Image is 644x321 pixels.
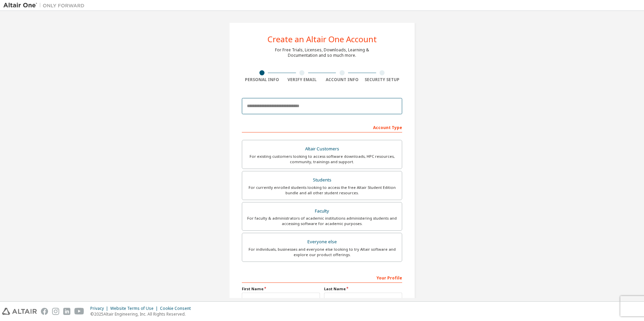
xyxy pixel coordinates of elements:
div: Account Info [322,77,362,82]
div: Privacy [90,306,110,311]
div: For faculty & administrators of academic institutions administering students and accessing softwa... [246,216,398,226]
div: Account Type [242,122,402,132]
div: For existing customers looking to access software downloads, HPC resources, community, trainings ... [246,154,398,165]
div: For Free Trials, Licenses, Downloads, Learning & Documentation and so much more. [275,47,369,58]
div: Verify Email [282,77,322,82]
div: Students [246,175,398,185]
img: linkedin.svg [63,308,70,315]
img: facebook.svg [41,308,48,315]
div: Security Setup [362,77,402,82]
div: For individuals, businesses and everyone else looking to try Altair software and explore our prod... [246,247,398,257]
div: Everyone else [246,237,398,247]
img: Altair One [3,2,88,9]
div: Altair Customers [246,144,398,154]
label: First Name [242,286,320,292]
div: Faculty [246,206,398,216]
div: Create an Altair One Account [268,35,377,43]
img: youtube.svg [74,308,84,315]
div: For currently enrolled students looking to access the free Altair Student Edition bundle and all ... [246,185,398,196]
p: © 2025 Altair Engineering, Inc. All Rights Reserved. [90,311,195,317]
div: Your Profile [242,272,402,283]
div: Cookie Consent [160,306,195,311]
img: altair_logo.svg [2,308,37,315]
label: Last Name [324,286,402,292]
img: instagram.svg [52,308,59,315]
div: Website Terms of Use [110,306,160,311]
div: Personal Info [242,77,282,82]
